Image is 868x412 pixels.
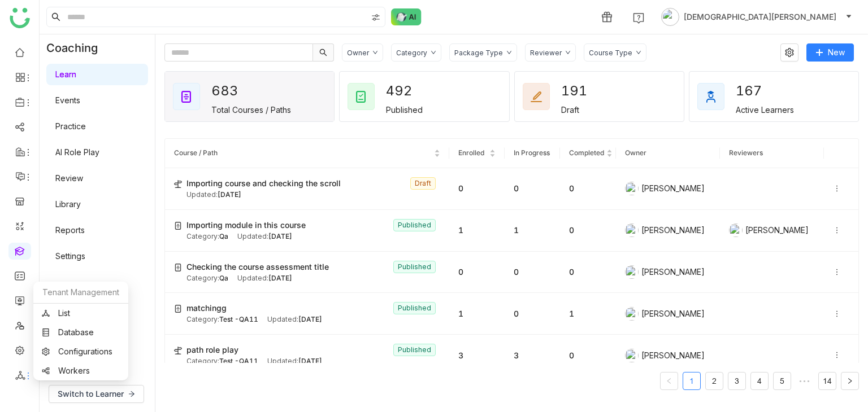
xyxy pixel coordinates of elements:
[625,265,711,279] div: [PERSON_NAME]
[55,69,76,79] a: Learn
[625,223,639,237] img: 684a9aedde261c4b36a3ced9
[174,264,182,271] img: create-new-course.svg
[514,148,550,157] span: In Progress
[186,261,329,273] span: Checking the course assessment title
[55,147,99,157] a: AI Role Play
[211,79,252,103] div: 683
[706,372,723,389] a: 2
[625,182,639,195] img: 684a9aedde261c4b36a3ced9
[750,372,769,390] li: 4
[505,210,560,252] td: 1
[218,190,241,199] span: [DATE]
[561,105,579,115] div: Draft
[589,49,632,57] div: Course Type
[55,225,85,235] a: Reports
[661,8,679,26] img: avatar
[386,105,423,115] div: Published
[219,232,228,240] span: Qa
[42,348,120,356] a: Configurations
[841,372,859,390] button: Next Page
[728,372,746,390] li: 3
[625,307,711,321] div: [PERSON_NAME]
[174,148,218,157] span: Course / Path
[560,335,615,376] td: 0
[219,357,258,365] span: Test -QA11
[174,347,182,354] img: create-new-path.svg
[186,356,258,367] div: Category:
[42,309,120,317] a: List
[58,388,124,400] span: Switch to Learner
[818,372,836,390] li: 14
[298,315,322,323] span: [DATE]
[42,328,120,336] a: Database
[659,8,854,26] button: [DEMOGRAPHIC_DATA][PERSON_NAME]
[267,314,322,325] div: Updated:
[505,168,560,210] td: 0
[354,90,368,103] img: published_courses.svg
[186,219,306,231] span: Importing module in this course
[298,357,322,365] span: [DATE]
[10,8,30,28] img: logo
[180,90,193,103] img: total_courses.svg
[560,252,615,293] td: 0
[773,372,791,390] li: 5
[796,372,814,390] li: Next 5 Pages
[449,252,505,293] td: 0
[449,335,505,376] td: 3
[684,11,836,23] span: [DEMOGRAPHIC_DATA][PERSON_NAME]
[55,173,83,183] a: Review
[386,79,427,103] div: 492
[736,105,794,115] div: Active Learners
[186,177,341,190] span: Importing course and checking the scroll
[237,231,292,242] div: Updated:
[728,372,745,389] a: 3
[393,261,436,273] nz-tag: Published
[393,344,436,356] nz-tag: Published
[449,210,505,252] td: 1
[237,273,292,284] div: Updated:
[530,90,543,103] img: draft_courses.svg
[186,314,258,325] div: Category:
[530,49,562,57] div: Reviewer
[736,79,776,103] div: 167
[625,265,639,279] img: 684a9aedde261c4b36a3ced9
[806,43,854,62] button: New
[268,274,292,282] span: [DATE]
[40,34,115,62] div: Coaching
[729,223,743,237] img: 684a9aedde261c4b36a3ced9
[625,349,711,362] div: [PERSON_NAME]
[729,223,815,237] div: [PERSON_NAME]
[174,180,182,188] img: create-new-path.svg
[393,302,436,314] nz-tag: Published
[55,121,86,131] a: Practice
[449,168,505,210] td: 0
[828,46,845,59] span: New
[174,222,182,230] img: create-new-course.svg
[186,273,228,284] div: Category:
[49,385,144,403] button: Switch to Learner
[410,177,436,190] nz-tag: Draft
[633,12,644,24] img: help.svg
[751,372,768,389] a: 4
[174,305,182,313] img: create-new-course.svg
[391,8,422,25] img: ask-buddy-normal.svg
[55,199,81,209] a: Library
[569,148,604,157] span: Completed
[505,252,560,293] td: 0
[683,372,700,389] a: 1
[660,372,678,390] button: Previous Page
[33,282,128,304] div: Tenant Management
[796,372,814,390] span: •••
[454,49,503,57] div: Package Type
[219,274,228,282] span: Qa
[267,356,322,367] div: Updated:
[186,302,227,314] span: matchingg
[704,90,718,103] img: active_learners.svg
[505,293,560,335] td: 0
[211,105,291,115] div: Total Courses / Paths
[560,293,615,335] td: 1
[505,335,560,376] td: 3
[396,49,427,57] div: Category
